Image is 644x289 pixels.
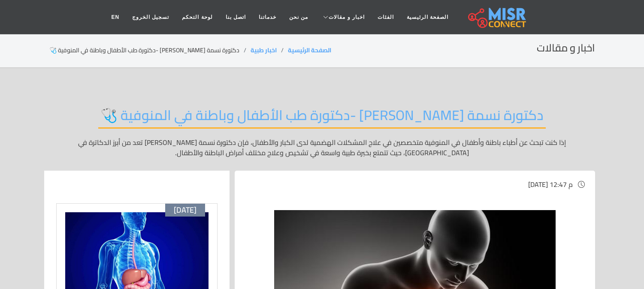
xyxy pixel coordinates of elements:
[252,9,283,25] a: خدماتنا
[105,9,126,25] a: EN
[49,137,595,158] p: إذا كنت تبحث عن أطباء باطنة وأطفال في المنوفية متخصصين في علاج المشكلات الهضمية لدى الكبار والأطف...
[528,178,573,191] span: [DATE] 12:47 م
[537,42,595,54] h2: اخبار و مقالات
[314,9,371,25] a: اخبار و مقالات
[329,13,365,21] span: اخبار و مقالات
[283,9,314,25] a: من نحن
[251,45,277,56] a: اخبار طبية
[49,46,251,55] li: دكتورة نسمة [PERSON_NAME] -دكتورة طب الأطفال وباطنة في المنوفية 🩺
[98,107,546,129] h2: دكتورة نسمة [PERSON_NAME] -دكتورة طب الأطفال وباطنة في المنوفية 🩺
[400,9,455,25] a: الصفحة الرئيسية
[468,6,526,28] img: main.misr_connect
[175,9,219,25] a: لوحة التحكم
[219,9,252,25] a: اتصل بنا
[126,9,175,25] a: تسجيل الخروج
[288,45,331,56] a: الصفحة الرئيسية
[174,205,197,215] span: [DATE]
[371,9,400,25] a: الفئات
